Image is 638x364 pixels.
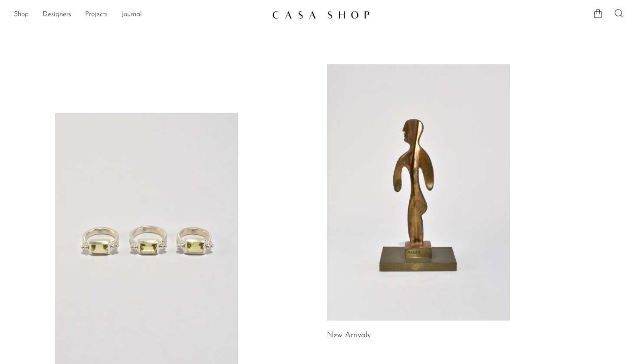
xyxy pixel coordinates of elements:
a: Projects [85,9,108,20]
ul: NEW HEADER MENU [14,7,265,22]
a: Designers [43,9,71,20]
nav: Desktop navigation [14,7,265,22]
a: Journal [122,9,142,20]
a: Shop [14,9,29,20]
a: New Arrivals [327,331,370,339]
